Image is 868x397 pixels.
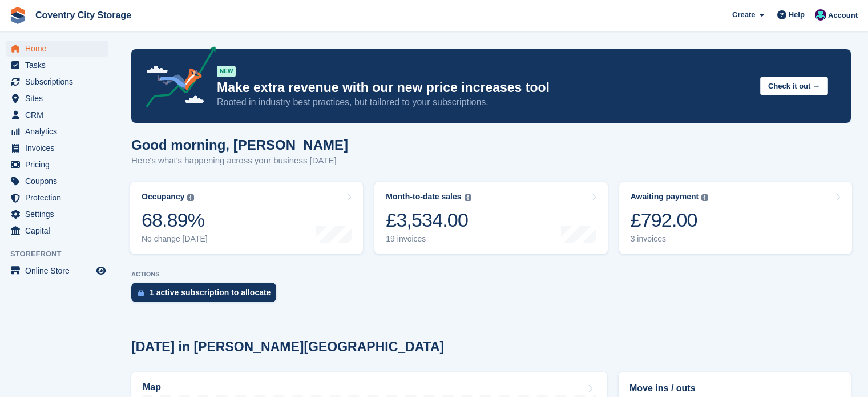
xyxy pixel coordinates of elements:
p: Rooted in industry best practices, but tailored to your subscriptions. [217,96,751,109]
a: menu [6,173,108,189]
img: icon-info-grey-7440780725fd019a000dd9b08b2336e03edf1995a4989e88bcd33f0948082b44.svg [187,194,194,201]
img: Michael Doherty [815,9,826,21]
a: Occupancy 68.89% No change [DATE] [130,182,363,254]
a: menu [6,206,108,222]
div: No change [DATE] [142,234,208,244]
h1: Good morning, [PERSON_NAME] [131,137,348,153]
div: Month-to-date sales [386,192,461,202]
span: Protection [25,190,94,206]
a: menu [6,57,108,73]
div: £3,534.00 [386,208,471,232]
a: menu [6,90,108,106]
span: CRM [25,107,94,123]
a: menu [6,190,108,206]
a: Awaiting payment £792.00 3 invoices [619,182,852,254]
span: Create [732,9,755,21]
span: Storefront [10,248,114,260]
button: Check it out → [760,77,828,95]
p: Here's what's happening across your business [DATE] [131,154,348,167]
span: Home [25,41,94,57]
a: Coventry City Storage [31,6,136,25]
p: ACTIONS [131,271,851,278]
div: 1 active subscription to allocate [150,288,271,297]
a: menu [6,140,108,156]
span: Subscriptions [25,74,94,90]
a: menu [6,157,108,173]
a: menu [6,107,108,123]
a: menu [6,41,108,57]
span: Online Store [25,263,94,279]
img: price-adjustments-announcement-icon-8257ccfd72463d97f412b2fc003d46551f7dbcb40ab6d574587a9cd5c0d94... [136,46,216,111]
span: Coupons [25,173,94,189]
span: Help [789,9,805,21]
span: Tasks [25,57,94,73]
div: NEW [217,66,236,77]
a: menu [6,74,108,90]
span: Settings [25,206,94,222]
a: Preview store [94,264,108,278]
a: 1 active subscription to allocate [131,283,282,308]
a: menu [6,223,108,239]
span: Account [828,10,858,21]
div: £792.00 [631,208,709,232]
span: Analytics [25,123,94,139]
a: menu [6,123,108,139]
div: 3 invoices [631,234,709,244]
span: Sites [25,90,94,106]
h2: [DATE] in [PERSON_NAME][GEOGRAPHIC_DATA] [131,339,444,355]
img: icon-info-grey-7440780725fd019a000dd9b08b2336e03edf1995a4989e88bcd33f0948082b44.svg [701,194,708,201]
a: menu [6,263,108,279]
img: active_subscription_to_allocate_icon-d502201f5373d7db506a760aba3b589e785aa758c864c3986d89f69b8ff3... [138,289,144,296]
span: Capital [25,223,94,239]
div: 68.89% [142,208,208,232]
span: Invoices [25,140,94,156]
div: Occupancy [142,192,184,202]
p: Make extra revenue with our new price increases tool [217,79,751,96]
div: 19 invoices [386,234,471,244]
h2: Move ins / outs [629,382,840,395]
h2: Map [143,382,161,392]
a: Month-to-date sales £3,534.00 19 invoices [374,182,607,254]
img: icon-info-grey-7440780725fd019a000dd9b08b2336e03edf1995a4989e88bcd33f0948082b44.svg [465,194,471,201]
img: stora-icon-8386f47178a22dfd0bd8f6a31ec36ba5ce8667c1dd55bd0f319d3a0aa187defe.svg [9,7,26,24]
div: Awaiting payment [631,192,699,202]
span: Pricing [25,157,94,173]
